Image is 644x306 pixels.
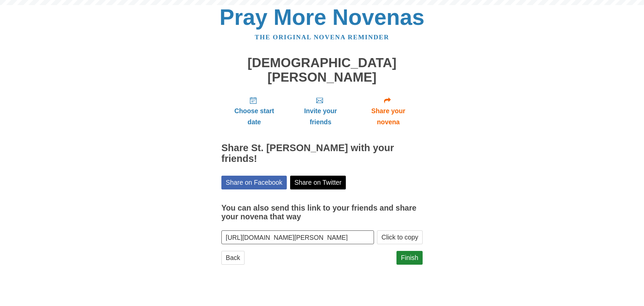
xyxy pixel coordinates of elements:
a: The original novena reminder [255,34,389,41]
span: Share your novena [361,105,416,128]
h2: Share St. [PERSON_NAME] with your friends! [221,143,423,164]
span: Invite your friends [294,105,347,128]
a: Share on Twitter [290,176,346,189]
a: Finish [396,251,423,265]
a: Share on Facebook [221,176,287,189]
span: Choose start date [228,105,280,128]
h1: [DEMOGRAPHIC_DATA][PERSON_NAME] [221,56,423,84]
a: Pray More Novenas [220,5,425,30]
a: Share your novena [354,91,423,131]
h3: You can also send this link to your friends and share your novena that way [221,204,423,221]
a: Back [221,251,245,265]
a: Choose start date [221,91,287,131]
a: Invite your friends [287,91,354,131]
button: Click to copy [377,230,423,244]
